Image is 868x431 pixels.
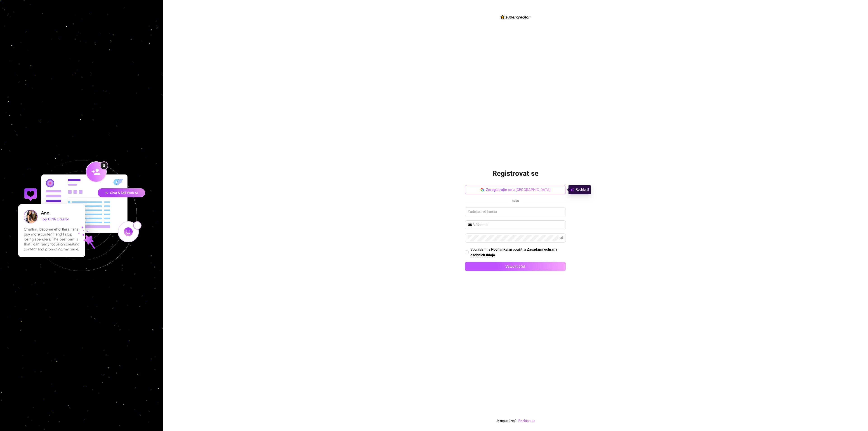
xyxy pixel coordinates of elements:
font: Vytvořit účet [505,264,525,269]
button: Vytvořit účet [465,262,566,271]
a: Přihlásit se [518,418,535,424]
button: Zaregistrujte se u [GEOGRAPHIC_DATA] [465,185,566,194]
span: neviditelný pro oko [559,236,563,240]
input: Zadejte své jméno [465,207,566,216]
font: Registrovat se [492,169,538,178]
img: signup-background-D0MIrEPF.svg [3,137,160,294]
img: svg%3e [570,187,574,193]
img: logo-BBDzfeDw.svg [500,15,531,19]
a: Podmínkami použití [491,247,523,252]
font: Už máte účet? [495,419,517,423]
font: nebo [512,199,519,203]
font: Souhlasím s [470,247,490,252]
font: Zaregistrujte se u [GEOGRAPHIC_DATA] [486,188,550,192]
font: Rychlejší [576,188,589,192]
font: a [524,247,526,252]
font: Přihlásit se [518,419,535,423]
input: Váš e-mail [473,222,563,228]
